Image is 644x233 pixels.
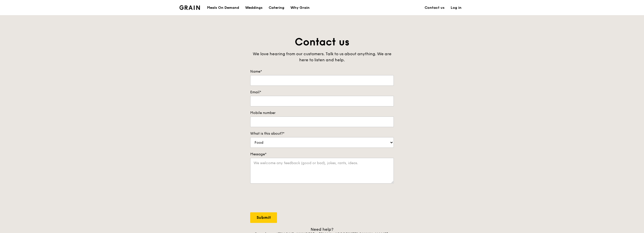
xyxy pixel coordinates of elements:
[179,5,200,10] img: Grain
[287,0,313,15] a: Why Grain
[448,0,465,15] a: Log in
[250,35,394,49] h1: Contact us
[266,0,287,15] a: Catering
[250,69,394,74] label: Name*
[250,152,394,157] label: Message*
[422,0,448,15] a: Contact us
[290,0,310,15] div: Why Grain
[242,0,266,15] a: Weddings
[250,51,394,63] div: We love hearing from our customers. Talk to us about anything. We are here to listen and help.
[207,0,239,15] div: Meals On Demand
[250,212,277,223] input: Submit
[250,131,394,136] label: What is this about?*
[245,0,263,15] div: Weddings
[250,110,394,115] label: Mobile number
[250,189,327,208] iframe: reCAPTCHA
[269,0,284,15] div: Catering
[250,90,394,95] label: Email*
